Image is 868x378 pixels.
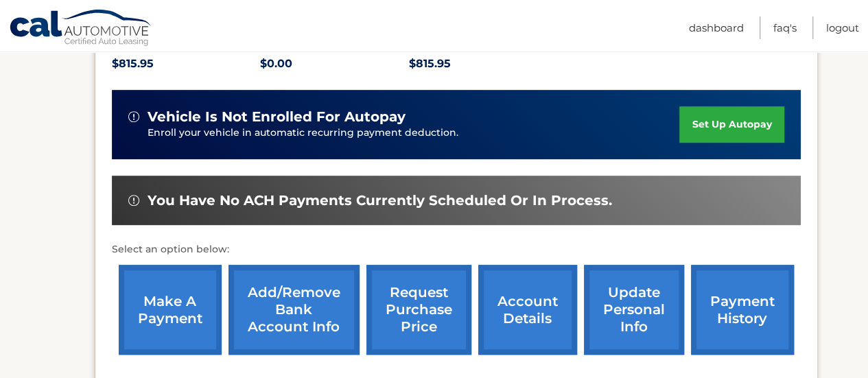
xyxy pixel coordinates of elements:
a: Add/Remove bank account info [228,265,360,355]
a: payment history [691,265,794,355]
p: Select an option below: [112,241,801,258]
span: You have no ACH payments currently scheduled or in process. [148,192,612,209]
p: $815.95 [409,54,558,73]
img: alert-white.svg [128,195,139,206]
a: Dashboard [689,16,744,39]
a: account details [478,265,577,355]
img: alert-white.svg [128,111,139,122]
a: update personal info [584,265,684,355]
span: vehicle is not enrolled for autopay [148,108,406,126]
a: FAQ's [773,16,797,39]
p: Enroll your vehicle in automatic recurring payment deduction. [148,126,680,141]
a: Cal Automotive [9,9,153,49]
a: set up autopay [679,106,784,143]
a: request purchase price [366,265,471,355]
p: $815.95 [112,54,261,73]
a: Logout [826,16,859,39]
a: make a payment [119,265,222,355]
p: $0.00 [260,54,409,73]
